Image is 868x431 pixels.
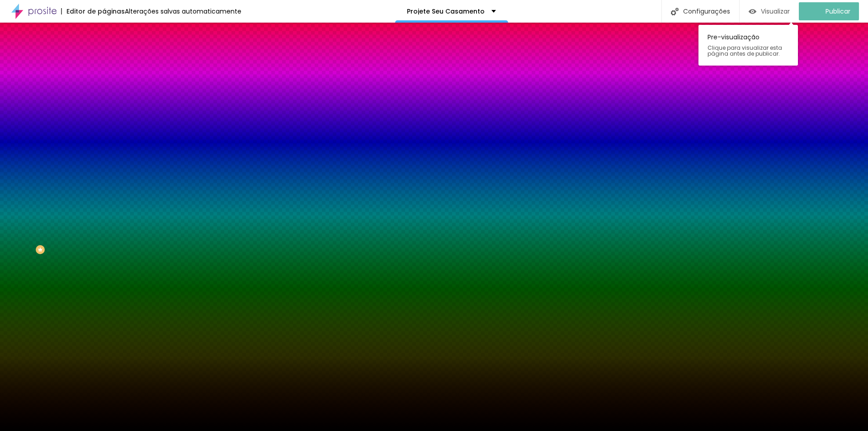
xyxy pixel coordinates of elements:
[671,8,679,15] img: Icone
[125,8,241,14] div: Alterações salvas automaticamente
[740,2,799,20] button: Visualizar
[761,8,790,15] span: Visualizar
[708,45,789,57] span: Clique para visualizar esta página antes de publicar.
[799,2,859,20] button: Publicar
[749,8,756,15] img: view-1.svg
[698,25,798,66] div: Pre-visualização
[407,8,485,14] p: Projete Seu Casamento
[61,8,125,14] div: Editor de páginas
[826,8,850,15] span: Publicar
